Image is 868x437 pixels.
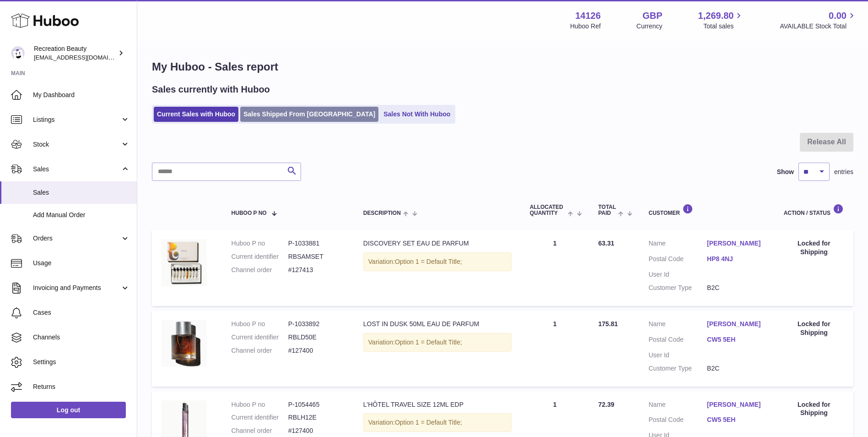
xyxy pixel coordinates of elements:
span: entries [834,168,853,176]
span: Returns [33,382,130,391]
dt: Huboo P no [232,400,288,409]
span: 72.39 [598,401,614,408]
a: 1,269.80 Total sales [698,10,744,31]
a: 0.00 AVAILABLE Stock Total [780,10,857,31]
span: Total paid [598,204,616,216]
a: [PERSON_NAME] [707,320,766,328]
strong: 14126 [575,10,601,22]
span: Add Manual Order [33,211,130,219]
span: Sales [33,165,120,174]
span: Cases [33,308,130,317]
dd: B2C [707,364,766,373]
dd: #127400 [288,346,345,355]
span: Channels [33,333,130,342]
a: HP8 4NJ [707,255,766,263]
div: DISCOVERY SET EAU DE PARFUM [363,239,512,248]
dt: User Id [648,270,707,279]
span: 63.31 [598,240,614,247]
a: CW5 5EH [707,335,766,344]
dd: #127413 [288,266,345,274]
img: ANWD_12ML.jpg [161,239,207,286]
a: Log out [11,402,126,418]
img: LostInDusk50ml.jpg [161,320,207,367]
dd: RBLH12E [288,413,345,422]
div: LOST IN DUSK 50ML EAU DE PARFUM [363,320,512,328]
dd: #127400 [288,426,345,435]
dt: Postal Code [648,415,707,426]
img: customercare@recreationbeauty.com [11,46,25,60]
span: Description [363,210,401,216]
dt: Huboo P no [232,320,288,328]
span: My Dashboard [33,91,130,99]
div: Variation: [363,413,512,432]
span: Option 1 = Default Title; [395,339,462,346]
a: CW5 5EH [707,415,766,424]
dd: B2C [707,284,766,292]
dd: RBSAMSET [288,252,345,261]
dt: Current identifier [232,333,288,342]
span: Stock [33,140,120,149]
dt: Current identifier [232,252,288,261]
span: Total sales [703,22,744,31]
a: Sales Not With Huboo [380,107,453,122]
h1: My Huboo - Sales report [152,60,853,74]
dt: Channel order [232,346,288,355]
dt: Postal Code [648,335,707,346]
dt: Huboo P no [232,239,288,248]
a: Sales Shipped From [GEOGRAPHIC_DATA] [240,107,378,122]
div: Locked for Shipping [784,400,844,418]
span: [EMAIL_ADDRESS][DOMAIN_NAME] [34,54,135,61]
strong: GBP [642,10,662,22]
td: 1 [521,311,589,387]
dd: P-1054465 [288,400,345,409]
dt: Name [648,320,707,331]
div: Variation: [363,333,512,352]
span: AVAILABLE Stock Total [780,22,857,31]
span: Option 1 = Default Title; [395,419,462,426]
a: Current Sales with Huboo [154,107,238,122]
div: Currency [636,22,663,31]
dd: P-1033881 [288,239,345,248]
div: Action / Status [784,204,844,216]
dd: P-1033892 [288,320,345,328]
div: Locked for Shipping [784,320,844,337]
a: [PERSON_NAME] [707,400,766,409]
a: [PERSON_NAME] [707,239,766,248]
span: Settings [33,358,130,366]
span: Sales [33,188,130,197]
dt: Customer Type [648,364,707,373]
td: 1 [521,230,589,306]
div: Variation: [363,252,512,271]
dt: Channel order [232,266,288,274]
div: Customer [648,204,765,216]
dt: Postal Code [648,255,707,266]
span: Invoicing and Payments [33,284,120,292]
h2: Sales currently with Huboo [152,83,270,96]
span: 0.00 [829,10,846,22]
div: Locked for Shipping [784,239,844,257]
div: L'HÔTEL TRAVEL SIZE 12ML EDP [363,400,512,409]
dt: Name [648,400,707,411]
dt: Channel order [232,426,288,435]
span: ALLOCATED Quantity [530,204,566,216]
dt: Customer Type [648,284,707,292]
span: Usage [33,259,130,268]
span: 1,269.80 [698,10,734,22]
label: Show [777,168,794,176]
div: Recreation Beauty [34,44,116,62]
span: Huboo P no [232,210,267,216]
dt: User Id [648,351,707,360]
span: Orders [33,234,120,243]
div: Huboo Ref [570,22,601,31]
span: Listings [33,115,120,124]
span: 175.81 [598,320,618,328]
span: Option 1 = Default Title; [395,258,462,265]
dt: Current identifier [232,413,288,422]
dt: Name [648,239,707,250]
dd: RBLD50E [288,333,345,342]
